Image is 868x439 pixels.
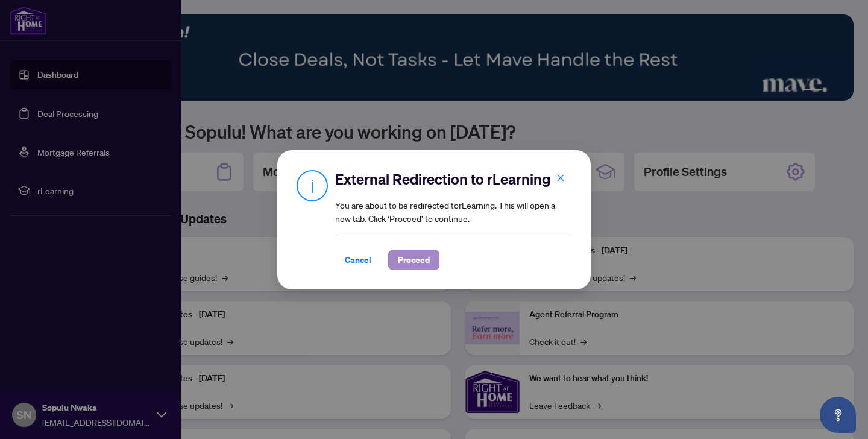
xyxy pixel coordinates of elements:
[556,174,565,182] span: close
[335,169,571,270] div: You are about to be redirected to rLearning . This will open a new tab. Click ‘Proceed’ to continue.
[297,169,328,201] img: Info Icon
[335,169,571,189] h2: External Redirection to rLearning
[345,250,371,270] span: Cancel
[398,250,430,270] span: Proceed
[335,250,381,270] button: Cancel
[388,250,439,270] button: Proceed
[820,397,856,433] button: Open asap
